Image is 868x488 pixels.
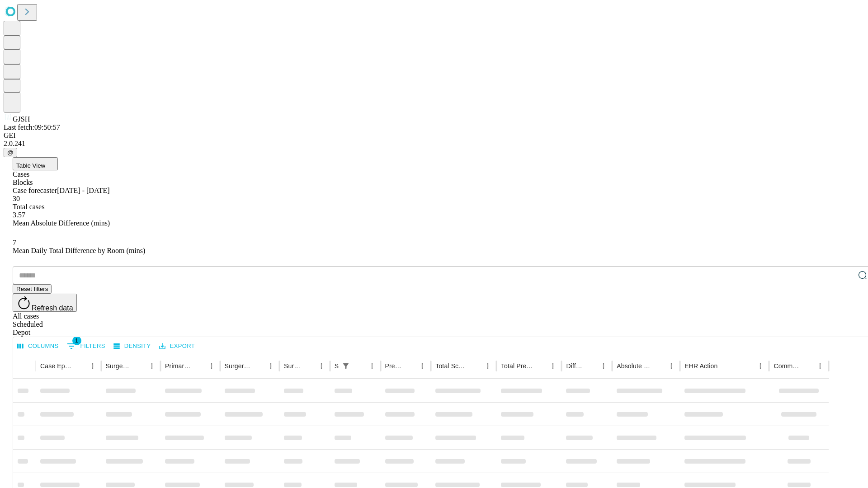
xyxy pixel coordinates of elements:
button: Menu [665,360,678,372]
button: Refresh data [13,294,77,312]
button: Menu [547,360,559,372]
div: EHR Action [684,362,717,370]
button: Export [157,339,197,353]
span: Mean Daily Total Difference by Room (mins) [13,247,145,254]
button: Menu [754,360,767,372]
span: Refresh data [32,304,73,312]
button: Sort [353,360,366,372]
button: Sort [718,360,731,372]
div: Surgeon Name [106,362,132,370]
span: Last fetch: 09:50:57 [4,123,60,131]
div: Comments [774,362,800,370]
button: Table View [13,157,58,170]
button: Sort [469,360,481,372]
span: 30 [13,195,20,202]
button: Sort [403,360,416,372]
div: Scheduled In Room Duration [335,362,339,370]
button: Sort [652,360,665,372]
span: Mean Absolute Difference (mins) [13,219,110,227]
button: Sort [193,360,205,372]
div: Surgery Name [225,362,251,370]
button: Menu [264,360,277,372]
button: Menu [416,360,429,372]
button: Menu [315,360,328,372]
div: Predicted In Room Duration [385,362,403,370]
button: Menu [814,360,826,372]
div: Total Scheduled Duration [435,362,468,370]
button: Reset filters [13,284,52,294]
button: Sort [534,360,547,372]
span: GJSH [13,115,30,123]
button: Menu [481,360,494,372]
button: Menu [366,360,378,372]
div: Absolute Difference [617,362,651,370]
span: @ [7,149,14,156]
span: Total cases [13,203,44,211]
button: Sort [252,360,264,372]
button: Menu [86,360,99,372]
div: Primary Service [165,362,191,370]
button: Menu [146,360,158,372]
button: Sort [133,360,146,372]
div: 2.0.241 [4,140,864,148]
button: Density [111,339,153,353]
div: Surgery Date [284,362,302,370]
button: Menu [205,360,218,372]
button: Sort [302,360,315,372]
button: Show filters [340,360,352,372]
div: Difference [566,362,584,370]
span: [DATE] - [DATE] [57,187,109,194]
button: @ [4,148,17,157]
span: Case forecaster [13,187,57,194]
button: Sort [801,360,814,372]
button: Select columns [15,339,61,353]
span: Table View [16,162,45,169]
button: Menu [597,360,610,372]
button: Show filters [65,339,108,353]
span: Reset filters [16,286,48,292]
button: Sort [585,360,597,372]
div: Case Epic Id [40,362,73,370]
span: 1 [72,336,81,345]
div: 1 active filter [340,360,352,372]
div: Total Predicted Duration [501,362,533,370]
span: 3.57 [13,211,25,219]
span: 7 [13,239,16,246]
button: Sort [74,360,86,372]
div: GEI [4,131,864,140]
